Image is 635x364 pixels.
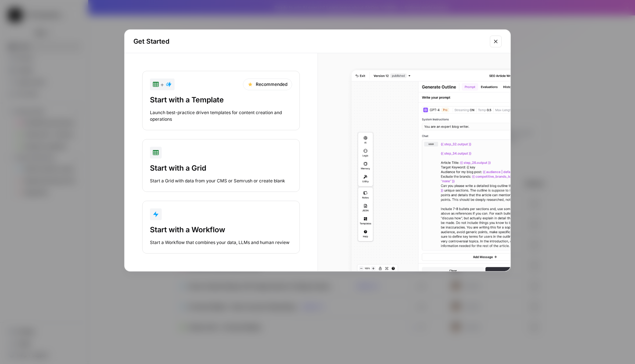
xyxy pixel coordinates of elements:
[150,178,292,184] div: Start a Grid with data from your CMS or Semrush or create blank
[142,139,300,192] button: Start with a GridStart a Grid with data from your CMS or Semrush or create blank
[490,36,502,47] button: Close modal
[142,71,300,130] button: +RecommendedStart with a TemplateLaunch best-practice driven templates for content creation and o...
[133,36,485,47] h2: Get Started
[150,239,292,246] div: Start a Workflow that combines your data, LLMs and human review
[142,201,300,254] button: Start with a WorkflowStart a Workflow that combines your data, LLMs and human review
[153,80,172,89] div: +
[150,95,292,105] div: Start with a Template
[150,109,292,123] div: Launch best-practice driven templates for content creation and operations
[150,225,292,235] div: Start with a Workflow
[150,163,292,173] div: Start with a Grid
[243,79,292,90] div: Recommended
